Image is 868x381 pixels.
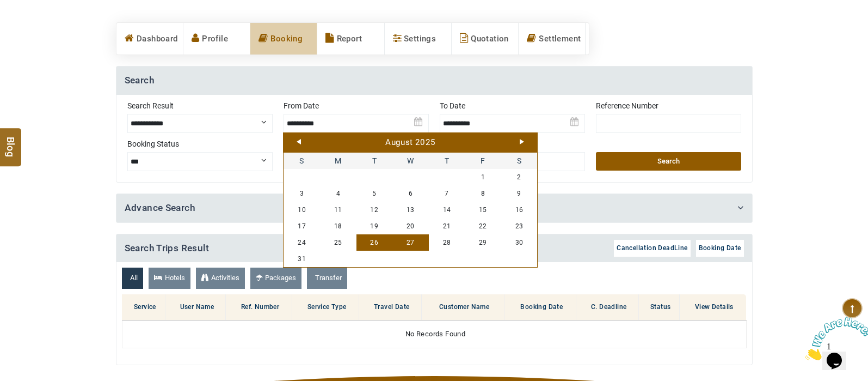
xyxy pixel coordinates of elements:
[422,294,504,320] th: Customer Name
[320,153,356,169] span: Monday
[320,218,356,234] a: 18
[699,244,741,252] span: Booking Date
[680,294,746,320] th: View Details
[617,244,687,252] span: Cancellation DeadLine
[297,139,301,144] a: Prev
[356,202,393,218] a: 12
[284,234,320,251] a: 24
[317,23,384,55] a: Report
[385,137,413,147] span: August
[392,202,429,218] a: 13
[4,136,18,146] span: Blog
[596,152,741,171] button: Search
[452,23,518,55] a: Quotation
[122,294,165,320] th: Service
[320,185,356,202] a: 4
[356,185,393,202] a: 5
[116,66,752,95] h4: Search
[392,185,429,202] a: 6
[320,202,356,218] a: 11
[116,23,183,55] a: Dashboard
[122,320,746,348] td: No Records Found
[501,202,538,218] a: 16
[250,23,317,55] a: Booking
[576,294,639,320] th: C. Deadline
[392,234,429,251] a: 27
[501,169,538,185] a: 2
[122,268,143,289] a: All
[429,234,465,251] a: 28
[501,153,538,169] span: Saturday
[4,4,72,47] img: Chat attention grabber
[284,251,320,267] a: 31
[127,138,273,149] label: Booking Status
[149,268,190,289] a: Hotels
[359,294,422,320] th: Travel Date
[196,268,245,289] a: Activities
[292,294,359,320] th: Service Type
[596,100,741,111] label: Reference Number
[284,185,320,202] a: 3
[465,234,501,251] a: 29
[465,218,501,234] a: 22
[501,185,538,202] a: 9
[465,169,501,185] a: 1
[392,218,429,234] a: 20
[501,218,538,234] a: 23
[284,202,320,218] a: 10
[125,202,196,213] a: Advance Search
[307,268,347,289] a: Transfer
[429,202,465,218] a: 14
[429,218,465,234] a: 21
[465,185,501,202] a: 8
[392,153,429,169] span: Wednesday
[284,218,320,234] a: 17
[385,23,451,55] a: Settings
[429,153,465,169] span: Thursday
[465,153,501,169] span: Friday
[183,23,250,55] a: Profile
[801,313,868,365] iframe: chat widget
[504,294,576,320] th: Booking Date
[226,294,292,320] th: Ref. Number
[356,218,393,234] a: 19
[127,100,273,111] label: Search Result
[356,153,393,169] span: Tuesday
[429,185,465,202] a: 7
[116,234,752,263] h4: Search Trips Result
[519,23,585,55] a: Settlement
[356,234,393,251] a: 26
[639,294,680,320] th: Status
[284,153,320,169] span: Sunday
[165,294,226,320] th: User Name
[520,139,524,144] a: Next
[465,202,501,218] a: 15
[501,234,538,251] a: 30
[415,137,436,147] span: 2025
[320,234,356,251] a: 25
[250,268,301,289] a: Packages
[4,4,9,14] span: 1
